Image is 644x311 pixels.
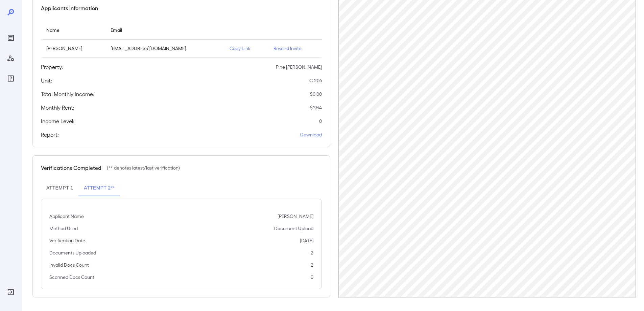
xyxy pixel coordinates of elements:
p: Copy Link [230,45,263,52]
h5: Total Monthly Income: [41,90,94,98]
p: $ 0.00 [310,91,322,97]
p: Method Used [49,225,78,232]
p: Resend Invite [273,45,316,52]
p: [EMAIL_ADDRESS][DOMAIN_NAME] [111,45,219,52]
div: FAQ [5,73,16,84]
div: Reports [5,32,16,43]
th: Email [105,20,224,40]
p: C-206 [309,77,322,84]
p: Pine [PERSON_NAME] [276,64,322,70]
div: Log Out [5,287,16,297]
h5: Verifications Completed [41,164,101,172]
p: Applicant Name [49,213,84,220]
button: Attempt 2** [78,180,120,196]
p: [DATE] [300,237,313,244]
div: Manage Users [5,53,16,64]
th: Name [41,20,105,40]
a: Download [300,131,322,138]
p: $ 1934 [310,104,322,111]
p: 2 [311,262,313,268]
p: Invalid Docs Count [49,262,89,268]
p: 2 [311,249,313,256]
p: Document Upload [274,225,313,232]
button: Attempt 1 [41,180,78,196]
h5: Applicants Information [41,4,98,12]
p: Documents Uploaded [49,249,96,256]
h5: Income Level: [41,117,74,125]
p: 0 [311,274,313,281]
h5: Unit: [41,76,52,85]
p: [PERSON_NAME] [46,45,100,52]
p: Verification Date [49,237,85,244]
h5: Report: [41,131,59,139]
h5: Property: [41,63,63,71]
table: simple table [41,20,322,58]
p: 0 [319,118,322,125]
p: [PERSON_NAME] [278,213,313,220]
p: Scanned Docs Count [49,274,94,281]
p: (** denotes latest/last verification) [107,164,180,171]
h5: Monthly Rent: [41,104,74,112]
